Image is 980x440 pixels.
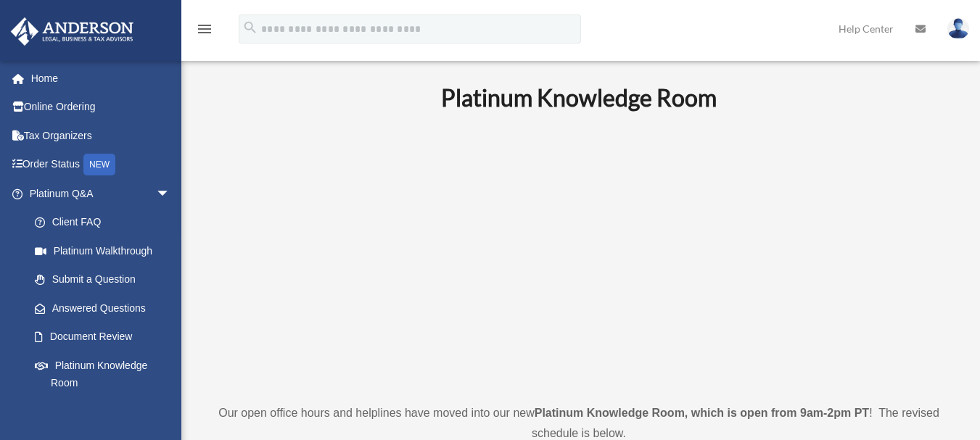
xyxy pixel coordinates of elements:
[947,18,969,39] img: User Pic
[20,208,192,237] a: Client FAQ
[20,323,192,352] a: Document Review
[361,131,796,376] iframe: 231110_Toby_KnowledgeRoom
[10,150,192,180] a: Order StatusNEW
[196,20,213,38] i: menu
[156,179,185,209] span: arrow_drop_down
[7,17,138,46] img: Anderson Advisors Platinum Portal
[535,407,869,419] strong: Platinum Knowledge Room, which is open from 9am-2pm PT
[10,121,192,150] a: Tax Organizers
[196,25,213,38] a: menu
[20,265,192,294] a: Submit a Question
[441,83,717,112] b: Platinum Knowledge Room
[10,179,192,208] a: Platinum Q&Aarrow_drop_down
[20,351,185,397] a: Platinum Knowledge Room
[242,20,258,36] i: search
[83,154,115,175] div: NEW
[20,294,192,323] a: Answered Questions
[20,236,192,265] a: Platinum Walkthrough
[10,93,192,122] a: Online Ordering
[10,64,192,93] a: Home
